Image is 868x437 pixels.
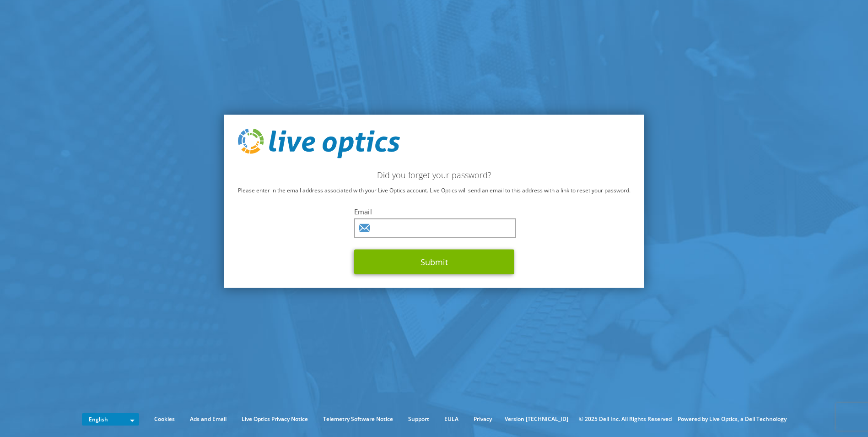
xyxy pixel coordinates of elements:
[147,414,182,424] a: Cookies
[183,414,233,424] a: Ads and Email
[467,414,499,424] a: Privacy
[235,414,315,424] a: Live Optics Privacy Notice
[500,414,573,424] li: Version [TECHNICAL_ID]
[678,414,787,424] li: Powered by Live Optics, a Dell Technology
[354,250,514,274] button: Submit
[238,170,631,180] h2: Did you forget your password?
[238,186,631,196] p: Please enter in the email address associated with your Live Optics account. Live Optics will send...
[354,207,514,216] label: Email
[437,414,465,424] a: EULA
[574,414,676,424] li: © 2025 Dell Inc. All Rights Reserved
[401,414,436,424] a: Support
[238,128,400,158] img: live_optics_svg.svg
[316,414,400,424] a: Telemetry Software Notice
